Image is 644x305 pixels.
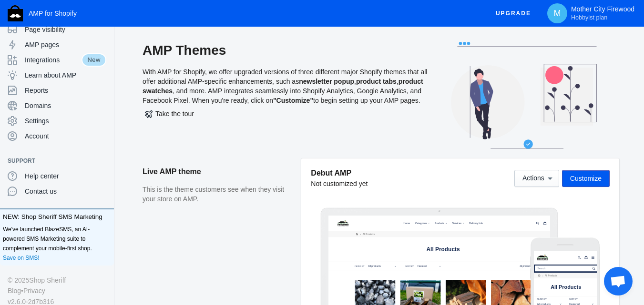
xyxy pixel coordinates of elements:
a: Save on SMS! [3,253,40,263]
span: › [92,48,97,65]
a: Home [76,48,93,65]
span: Products [313,20,341,28]
button: Categories [250,17,302,31]
span: M [552,9,562,18]
button: Menu [165,10,185,29]
p: Mother City Firewood [571,5,634,21]
img: tab_keywords_by_traffic_grey.svg [95,60,102,68]
a: Blog [8,285,21,296]
span: All Products [288,91,386,110]
div: v 4.0.25 [27,15,47,23]
span: › [25,65,31,81]
a: Contact us [4,184,110,199]
a: Learn about AMP [4,68,110,83]
div: Open chat [604,267,633,295]
span: Support [8,156,97,166]
label: Filter by [10,138,86,146]
input: Search [4,43,187,61]
b: "Customize" [273,97,313,104]
h5: Debut AMP [311,168,368,178]
span: 19 products [10,175,43,182]
b: newsletter popup [299,78,354,85]
span: Settings [25,116,106,126]
span: All Products [51,98,140,116]
h2: AMP Themes [143,42,429,59]
span: Home [221,20,240,28]
a: Delivery Info [409,17,459,31]
button: Take the tour [143,105,196,122]
img: website_grey.svg [15,25,23,32]
a: Page visibility [4,22,110,37]
span: Help center [25,171,106,181]
span: All Products [32,65,71,81]
p: This is the theme customers see when they visit your store on AMP. [143,185,292,204]
button: Add a sales channel [97,159,112,163]
a: Home [216,17,245,31]
img: image [10,3,44,36]
button: Products [308,17,353,31]
div: With AMP for Shopify, we offer upgraded versions of three different major Shopify themes that all... [143,42,429,158]
span: Upgrade [496,5,531,22]
div: • [8,285,106,296]
b: product tabs [356,78,397,85]
span: AMP for Shopify [29,10,77,17]
a: Settings [4,113,110,128]
button: Services [359,17,403,31]
img: Shop Sheriff Logo [8,5,23,21]
span: Delivery Info [414,20,454,28]
a: Reports [4,83,110,98]
img: tab_domain_overview_orange.svg [26,60,33,68]
div: © 2025 [8,275,106,285]
a: Shop Sheriff [29,275,66,285]
span: 19 products [562,147,597,154]
span: Categories [255,20,290,28]
span: Learn about AMP [25,70,106,80]
div: Not customized yet [311,179,368,188]
a: Domains [4,98,110,113]
span: Reports [25,86,106,95]
span: Domains [25,101,106,110]
img: logo_orange.svg [15,15,23,23]
div: Domain Overview [36,61,85,67]
a: Privacy [23,285,45,296]
div: Domain: [DOMAIN_NAME] [25,25,105,32]
label: Sort by [105,138,181,146]
a: submit search [173,43,183,61]
span: Actions [522,175,544,182]
span: Hobbyist plan [571,14,607,21]
span: AMP pages [25,40,106,49]
span: Account [25,131,106,141]
span: Integrations [25,55,82,65]
a: IntegrationsNew [4,52,110,68]
a: Home [9,64,26,82]
img: image [26,7,60,40]
a: AMP pages [4,37,110,52]
label: Sort by [226,147,251,156]
span: Contact us [25,187,106,196]
div: Keywords by Traffic [105,61,161,67]
b: product swatches [143,78,423,95]
a: Account [4,128,110,144]
button: Actions [514,170,559,187]
span: Services [364,20,391,28]
span: Customize [570,175,602,182]
span: Take the tour [145,110,194,118]
span: Page visibility [25,25,106,34]
button: Customize [562,170,610,187]
button: Upgrade [488,5,539,22]
h2: Live AMP theme [143,158,292,185]
label: Filter by [78,147,106,156]
span: New [82,53,106,67]
span: All Products [99,48,138,65]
